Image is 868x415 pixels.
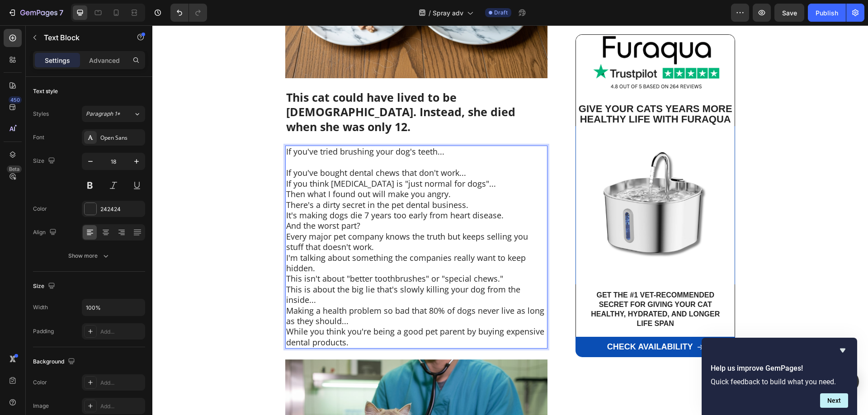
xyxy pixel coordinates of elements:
[33,280,57,292] div: Size
[424,101,582,259] img: gempages_583797276841869895-29a0d36f-c4b2-49d8-bd18-d337fcd4fd4b.png
[100,134,143,142] div: Open Sans
[820,393,848,408] button: Next question
[433,8,463,18] span: Spray adv
[86,110,120,118] span: Paragraph 1*
[33,205,47,213] div: Color
[33,155,57,167] div: Size
[7,165,22,173] div: Beta
[100,402,143,410] div: Add...
[816,8,838,18] div: Publish
[429,8,431,18] span: /
[44,32,121,43] p: Text Block
[33,133,44,141] div: Font
[33,226,58,239] div: Align
[33,110,49,118] div: Styles
[68,251,110,260] div: Show more
[82,299,145,316] input: Auto
[494,9,508,17] span: Draft
[33,378,47,387] div: Color
[59,7,63,18] p: 7
[782,9,797,17] span: Save
[89,56,120,65] p: Advanced
[423,311,583,332] a: CHECK AVAILABILITY
[100,205,143,213] div: 242424
[33,248,145,264] button: Show more
[837,345,848,356] button: Hide survey
[100,379,143,387] div: Add...
[45,56,70,65] p: Settings
[33,402,49,410] div: Image
[4,4,67,22] button: 7
[9,96,22,104] div: 450
[774,4,804,22] button: Save
[432,265,574,303] p: Get the #1 Vet-Recommended Secret For Giving Your Cat Healthy, Hydrated, And Longer Life Span
[711,363,848,374] h2: Help us improve GemPages!
[152,25,868,415] iframe: Design area
[170,4,207,22] div: Undo/Redo
[82,106,145,122] button: Paragraph 1*
[808,4,846,22] button: Publish
[100,328,143,336] div: Add...
[711,345,848,408] div: Help us improve GemPages!
[33,327,54,335] div: Padding
[33,303,48,311] div: Width
[455,317,541,326] span: CHECK AVAILABILITY
[426,78,580,99] span: Give Your Cats Years More Healthy Life With Furaqua
[33,87,58,95] div: Text style
[711,377,848,386] p: Quick feedback to build what you need.
[33,356,77,368] div: Background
